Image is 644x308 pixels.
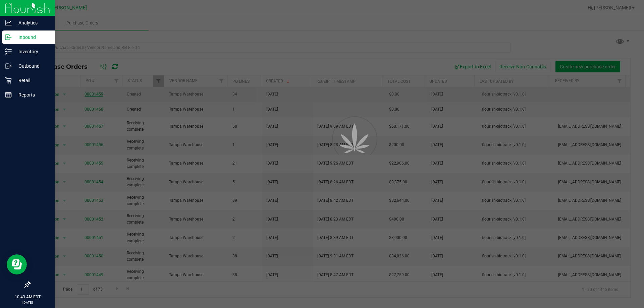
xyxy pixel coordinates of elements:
[12,33,52,41] p: Inbound
[5,63,12,69] inline-svg: Outbound
[3,300,52,305] p: [DATE]
[12,76,52,84] p: Retail
[12,19,52,27] p: Analytics
[12,62,52,70] p: Outbound
[5,77,12,84] inline-svg: Retail
[5,34,12,41] inline-svg: Inbound
[12,91,52,99] p: Reports
[5,19,12,26] inline-svg: Analytics
[7,254,27,274] iframe: Resource center
[3,294,52,300] p: 10:43 AM EDT
[12,48,52,56] p: Inventory
[5,48,12,55] inline-svg: Inventory
[5,91,12,98] inline-svg: Reports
